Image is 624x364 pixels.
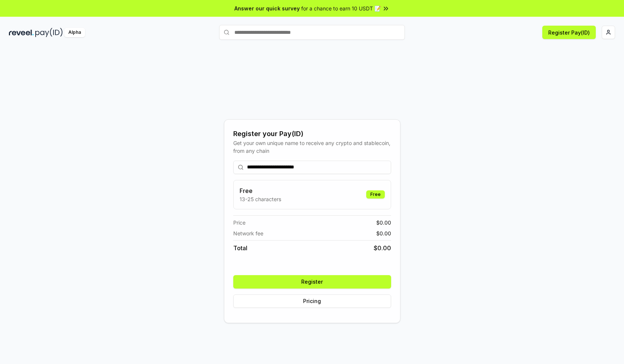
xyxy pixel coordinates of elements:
img: reveel_dark [9,28,34,37]
span: $ 0.00 [376,229,391,237]
span: $ 0.00 [374,244,391,252]
span: Network fee [233,229,263,237]
span: Total [233,244,247,252]
div: Alpha [64,28,85,37]
div: Free [366,190,385,199]
span: for a chance to earn 10 USDT 📝 [301,4,381,12]
p: 13-25 characters [240,195,281,203]
span: Answer our quick survey [234,4,300,12]
img: pay_id [35,28,63,37]
span: $ 0.00 [376,219,391,226]
span: Price [233,219,246,226]
button: Register Pay(ID) [542,26,596,39]
button: Pricing [233,294,391,308]
div: Get your own unique name to receive any crypto and stablecoin, from any chain [233,139,391,155]
h3: Free [240,186,281,195]
div: Register your Pay(ID) [233,129,391,139]
button: Register [233,275,391,289]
